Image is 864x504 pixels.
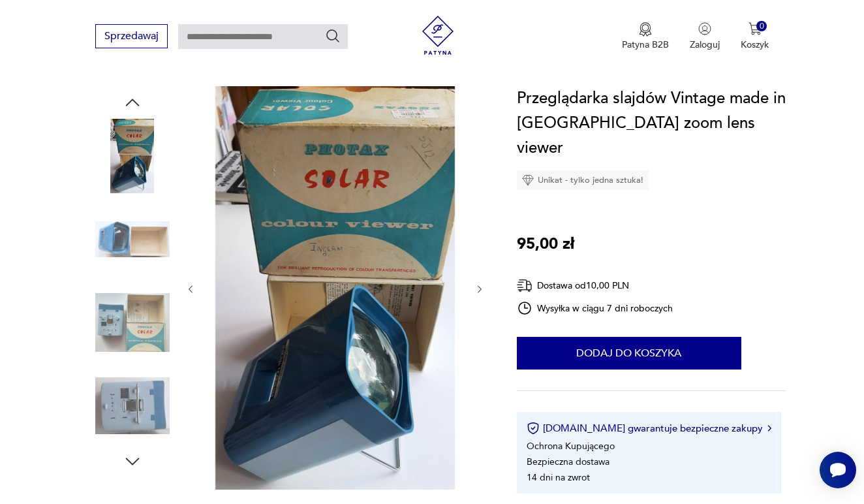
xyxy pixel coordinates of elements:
[95,369,170,443] img: Zdjęcie produktu Przeglądarka slajdów Vintage made in England zoom lens viewer
[95,202,170,277] img: Zdjęcie produktu Przeglądarka slajdów Vintage made in England zoom lens viewer
[95,119,170,193] img: Zdjęcie produktu Przeglądarka slajdów Vintage made in England zoom lens viewer
[418,16,457,55] img: Patyna - sklep z meblami i dekoracjami vintage
[527,440,615,452] li: Ochrona Kupującego
[209,86,461,490] img: Zdjęcie produktu Przeglądarka slajdów Vintage made in England zoom lens viewer
[522,174,534,186] img: Ikona diamentu
[95,24,168,48] button: Sprzedawaj
[748,22,762,35] img: Ikona koszyka
[527,422,540,435] img: Ikona certyfikatu
[517,86,786,161] h1: Przeglądarka slajdów Vintage made in [GEOGRAPHIC_DATA] zoom lens viewer
[639,22,652,37] img: Ikona medalu
[517,170,649,190] div: Unikat - tylko jedna sztuka!
[622,22,669,51] a: Ikona medaluPatyna B2B
[767,425,771,432] img: Ikona strzałki w prawo
[325,28,341,44] button: Szukaj
[527,422,771,435] button: [DOMAIN_NAME] gwarantuje bezpieczne zakupy
[741,39,769,51] p: Koszyk
[690,22,720,51] button: Zaloguj
[95,285,170,360] img: Zdjęcie produktu Przeglądarka slajdów Vintage made in England zoom lens viewer
[517,232,574,257] p: 95,00 zł
[741,22,769,51] button: 0Koszyk
[527,456,609,468] li: Bezpieczna dostawa
[622,22,669,51] button: Patyna B2B
[517,277,532,294] img: Ikona dostawy
[698,22,711,35] img: Ikonka użytkownika
[527,471,590,484] li: 14 dni na zwrot
[622,39,669,51] p: Patyna B2B
[517,337,741,370] button: Dodaj do koszyka
[756,21,767,32] div: 0
[820,452,856,488] iframe: Smartsupp widget button
[95,33,168,42] a: Sprzedawaj
[690,39,720,51] p: Zaloguj
[517,277,673,294] div: Dostawa od 10,00 PLN
[517,300,673,316] div: Wysyłka w ciągu 7 dni roboczych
